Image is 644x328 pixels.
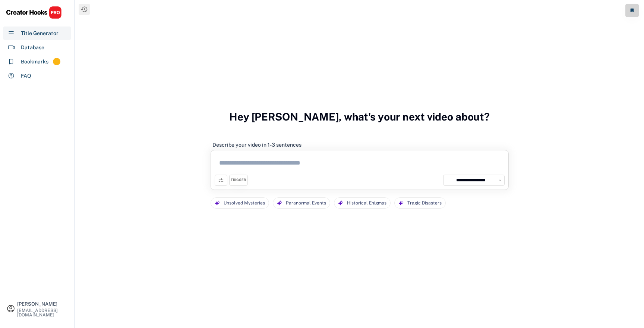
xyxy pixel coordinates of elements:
[212,141,302,148] div: Describe your video in 1-3 sentences
[21,58,48,66] div: Bookmarks
[21,72,31,80] div: FAQ
[286,198,326,209] div: Paranormal Events
[21,44,44,51] div: Database
[21,29,59,37] div: Title Generator
[17,308,68,317] div: [EMAIL_ADDRESS][DOMAIN_NAME]
[231,178,246,182] div: TRIGGER
[229,103,490,131] h3: Hey [PERSON_NAME], what's your next video about?
[407,198,442,209] div: Tragic Disasters
[445,177,452,184] img: yH5BAEAAAAALAAAAAABAAEAAAIBRAA7
[347,198,386,209] div: Historical Enigmas
[17,302,68,306] div: [PERSON_NAME]
[6,6,62,19] img: CHPRO%20Logo.svg
[224,198,265,209] div: Unsolved Mysteries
